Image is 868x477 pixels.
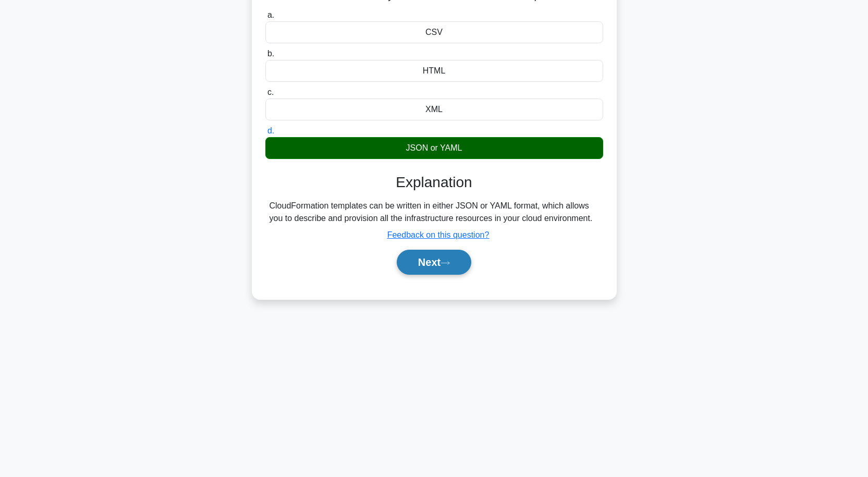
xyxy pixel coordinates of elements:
[267,10,274,19] span: a.
[267,88,274,96] span: c.
[270,200,599,225] div: CloudFormation templates can be written in either JSON or YAML format, which allows you to descri...
[272,174,597,191] h3: Explanation
[265,137,603,159] div: JSON or YAML
[265,99,603,120] div: XML
[265,60,603,82] div: HTML
[265,21,603,43] div: CSV
[267,126,274,135] span: d.
[397,250,471,275] button: Next
[267,49,274,58] span: b.
[387,230,490,239] a: Feedback on this question?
